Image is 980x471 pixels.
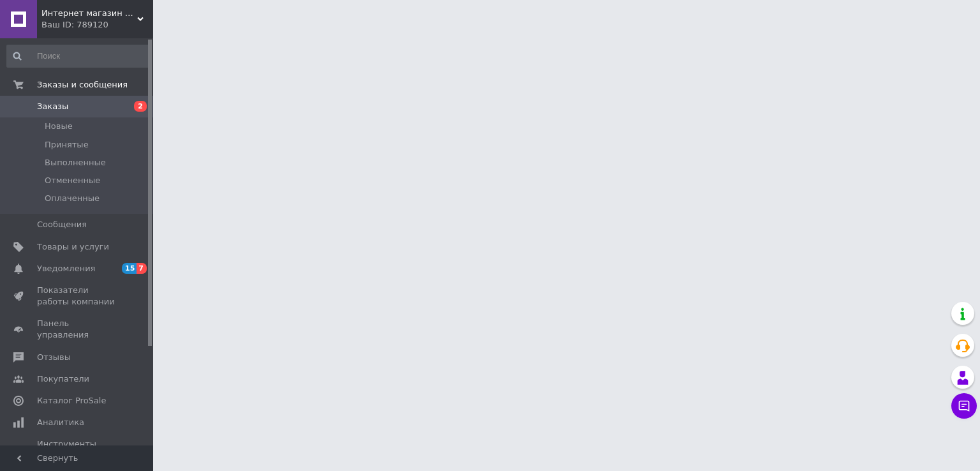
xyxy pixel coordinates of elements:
span: Принятые [45,139,89,151]
span: 2 [134,101,147,112]
span: Заказы [37,101,68,112]
div: Ваш ID: 789120 [41,19,153,31]
span: Покупатели [37,373,89,385]
span: Инструменты вебмастера и SEO [37,438,118,461]
span: Отзывы [37,352,71,363]
span: Товары и услуги [37,241,109,253]
span: Показатели работы компании [37,285,118,308]
span: Выполненные [45,157,106,168]
span: Заказы и сообщения [37,79,128,91]
span: Каталог ProSale [37,395,106,407]
span: Панель управления [37,318,118,341]
input: Поиск [6,45,151,68]
span: Интернет магазин Slugenie. Иконы и церковная утварь от производителя. [41,8,137,19]
span: 7 [137,263,147,274]
span: 15 [122,263,137,274]
span: Новые [45,121,73,132]
button: Чат с покупателем [951,393,977,419]
span: Сообщения [37,219,87,230]
span: Оплаченные [45,193,100,204]
span: Уведомления [37,263,95,274]
span: Отмененные [45,175,100,186]
span: Аналитика [37,417,84,428]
